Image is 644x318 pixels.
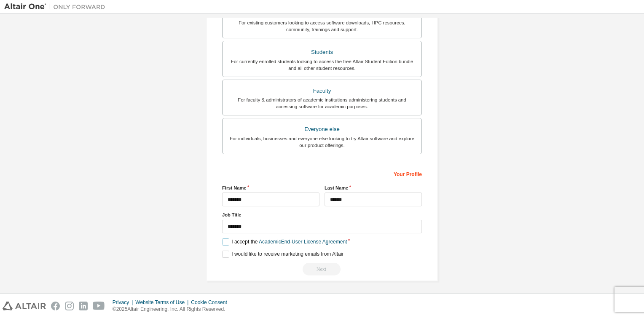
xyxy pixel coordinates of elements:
div: Read and acccept EULA to continue [222,263,422,275]
img: youtube.svg [93,302,105,310]
div: Privacy [113,299,135,306]
img: instagram.svg [65,302,74,310]
label: First Name [222,184,319,191]
div: Everyone else [228,123,416,135]
div: Website Terms of Use [135,299,191,306]
img: altair_logo.svg [3,302,46,310]
p: © 2025 Altair Engineering, Inc. All Rights Reserved. [113,306,232,313]
div: Your Profile [222,167,422,180]
a: Academic End-User License Agreement [259,239,347,245]
img: linkedin.svg [79,302,88,310]
img: Altair One [4,3,110,11]
label: Last Name [325,184,422,191]
div: For faculty & administrators of academic institutions administering students and accessing softwa... [228,96,416,110]
label: Job Title [222,211,422,218]
label: I accept the [222,238,347,246]
div: Students [228,46,416,58]
div: Cookie Consent [191,299,232,306]
div: For individuals, businesses and everyone else looking to try Altair software and explore our prod... [228,135,416,149]
div: Faculty [228,85,416,97]
div: For existing customers looking to access software downloads, HPC resources, community, trainings ... [228,19,416,33]
div: For currently enrolled students looking to access the free Altair Student Edition bundle and all ... [228,58,416,72]
label: I would like to receive marketing emails from Altair [222,251,343,258]
img: facebook.svg [51,302,60,310]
